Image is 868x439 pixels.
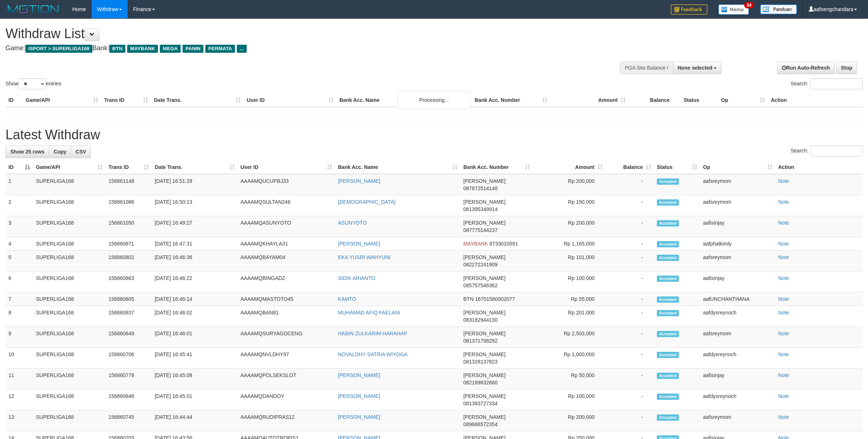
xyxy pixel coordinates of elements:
td: aafsreymom [700,410,775,431]
span: [PERSON_NAME] [463,220,505,226]
span: None selected [678,65,713,71]
a: Note [778,241,789,247]
span: [PERSON_NAME] [463,310,505,316]
td: SUPERLIGA168 [33,251,106,272]
th: Balance [629,93,681,107]
label: Show entries [5,78,61,89]
td: Rp 150,000 [533,195,606,216]
span: Accepted [657,394,679,400]
span: Accepted [657,178,679,185]
td: SUPERLIGA168 [33,174,106,195]
a: Note [778,254,789,260]
span: [PERSON_NAME] [463,331,505,336]
th: Amount [550,93,629,107]
span: Copy 8733010591 to clipboard [489,241,518,247]
td: [DATE] 16:46:22 [152,272,238,292]
th: Bank Acc. Number: activate to sort column ascending [460,161,533,174]
span: ISPORT > SUPERLIGA168 [25,45,92,53]
span: Accepted [657,255,679,261]
a: Note [778,275,789,281]
a: [PERSON_NAME] [338,372,380,378]
span: Copy 082169832660 to clipboard [463,380,497,385]
a: Note [778,331,789,336]
td: SUPERLIGA168 [33,390,106,410]
td: - [606,292,654,306]
a: Note [778,296,789,302]
a: Note [778,351,789,357]
div: Processing... [397,91,471,109]
td: 7 [5,292,33,306]
td: AAAAMQMASTOTO45 [238,292,335,306]
a: Note [778,372,789,378]
td: - [606,174,654,195]
td: AAAAMQASUNYOTO [238,216,335,237]
span: Accepted [657,241,679,247]
td: - [606,410,654,431]
span: Accepted [657,352,679,358]
td: SUPERLIGA168 [33,306,106,327]
td: Rp 2,503,000 [533,327,606,348]
span: [PERSON_NAME] [463,372,505,378]
td: AAAAMQDANDOY [238,390,335,410]
td: - [606,272,654,292]
td: AAAAMQRUDIPRAS12 [238,410,335,431]
td: 156860646 [106,390,152,410]
span: Copy 16701580002077 to clipboard [475,296,515,302]
span: Copy 081371798292 to clipboard [463,338,497,344]
td: [DATE] 16:47:31 [152,237,238,251]
td: SUPERLIGA168 [33,410,106,431]
a: [PERSON_NAME] [338,414,380,420]
span: Copy 087775144237 to clipboard [463,227,497,233]
span: BTN [109,45,125,53]
a: CSV [71,145,91,158]
td: 156861050 [106,216,152,237]
td: 5 [5,251,33,272]
th: ID: activate to sort column descending [5,161,33,174]
a: ASUNYOTO [338,220,367,226]
span: Show 25 rows [10,149,44,155]
th: Op [718,93,768,107]
td: SUPERLIGA168 [33,327,106,348]
td: Rp 1,000,000 [533,348,606,369]
span: Copy 081383727334 to clipboard [463,401,497,406]
div: PGA Site Balance / [620,62,673,74]
td: AAAAMQBINGADZ [238,272,335,292]
span: [PERSON_NAME] [463,275,505,281]
h1: Withdraw List [5,26,571,41]
span: Accepted [657,220,679,226]
a: Note [778,310,789,316]
a: Note [778,178,789,184]
span: ... [237,45,247,53]
td: 156860706 [106,348,152,369]
td: aafdysreynoch [700,306,775,327]
img: Feedback.jpg [671,4,707,15]
td: 4 [5,237,33,251]
a: Note [778,220,789,226]
td: 156861148 [106,174,152,195]
a: [DEMOGRAPHIC_DATA] [338,199,396,205]
td: [DATE] 16:45:08 [152,369,238,390]
th: ID [5,93,23,107]
td: aafisinjay [700,369,775,390]
span: Copy 087872514148 to clipboard [463,185,497,191]
span: Accepted [657,199,679,206]
th: Game/API [23,93,101,107]
th: Trans ID [101,93,151,107]
td: [DATE] 16:44:44 [152,410,238,431]
td: 156860745 [106,410,152,431]
select: Showentries [18,78,46,89]
button: None selected [673,62,722,74]
a: [PERSON_NAME] [338,241,380,247]
td: Rp 200,000 [533,174,606,195]
span: Copy 081328137823 to clipboard [463,359,497,365]
span: MAYBANK [463,241,488,247]
span: MEGA [160,45,181,53]
td: 156860802 [106,251,152,272]
span: [PERSON_NAME] [463,178,505,184]
td: - [606,195,654,216]
td: [DATE] 16:49:27 [152,216,238,237]
span: Accepted [657,296,679,303]
a: Note [778,199,789,205]
td: - [606,237,654,251]
td: 156861086 [106,195,152,216]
